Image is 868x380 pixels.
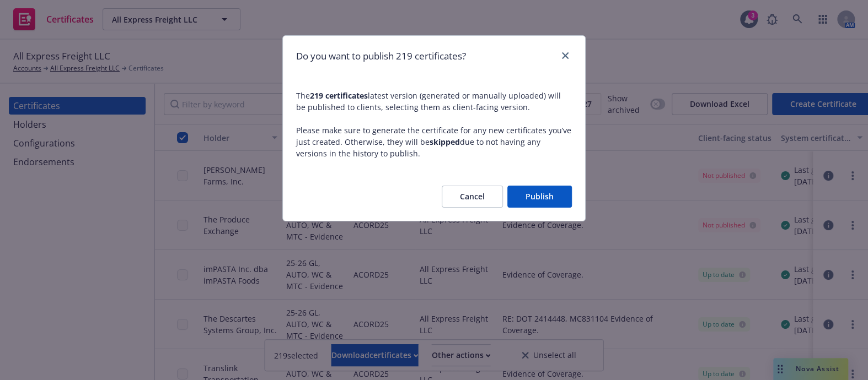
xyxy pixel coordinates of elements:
b: 219 certificates [310,90,368,101]
button: Publish [507,186,572,208]
b: skipped [430,137,460,147]
p: The latest version (generated or manually uploaded) will be published to clients, selecting them ... [296,90,572,113]
button: Cancel [442,186,503,208]
a: close [559,49,572,62]
h1: Do you want to publish 219 certificates? [296,49,466,63]
p: Please make sure to generate the certificate for any new certificates you’ve just created. Otherw... [296,124,572,159]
